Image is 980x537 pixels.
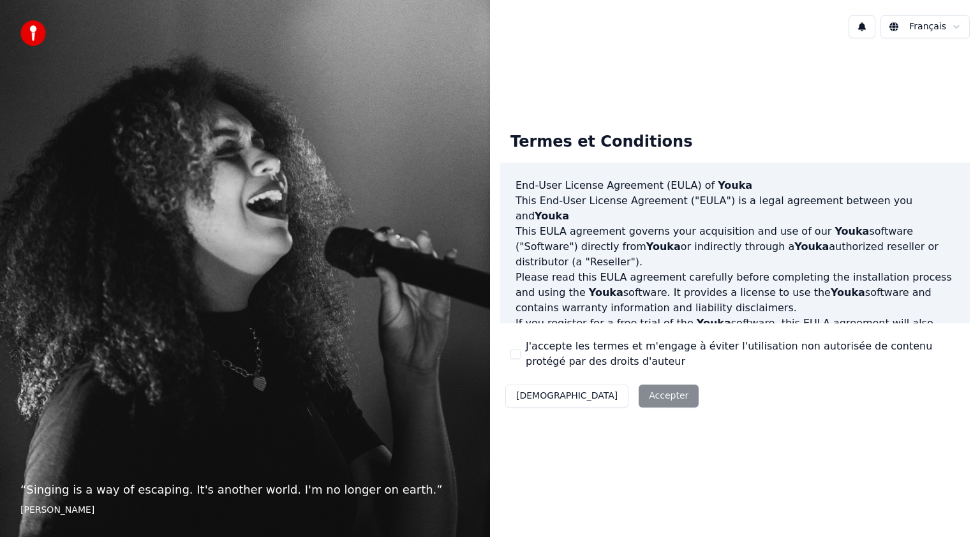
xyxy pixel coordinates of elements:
p: If you register for a free trial of the software, this EULA agreement will also govern that trial... [516,316,954,377]
img: youka [20,20,46,46]
h3: End-User License Agreement (EULA) of [516,178,954,193]
span: Youka [697,317,731,329]
p: This EULA agreement governs your acquisition and use of our software ("Software") directly from o... [516,224,954,270]
div: Termes et Conditions [500,122,702,163]
p: Please read this EULA agreement carefully before completing the installation process and using th... [516,270,954,316]
p: This End-User License Agreement ("EULA") is a legal agreement between you and [516,193,954,224]
span: Youka [835,225,869,237]
span: Youka [794,240,829,253]
span: Youka [831,286,865,298]
p: “ Singing is a way of escaping. It's another world. I'm no longer on earth. ” [20,481,470,499]
span: Youka [718,179,752,191]
footer: [PERSON_NAME] [20,504,470,517]
span: Youka [535,210,569,222]
span: Youka [646,240,681,253]
span: Youka [589,286,623,298]
label: J'accepte les termes et m'engage à éviter l'utilisation non autorisée de contenu protégé par des ... [526,339,960,369]
button: [DEMOGRAPHIC_DATA] [505,385,628,408]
